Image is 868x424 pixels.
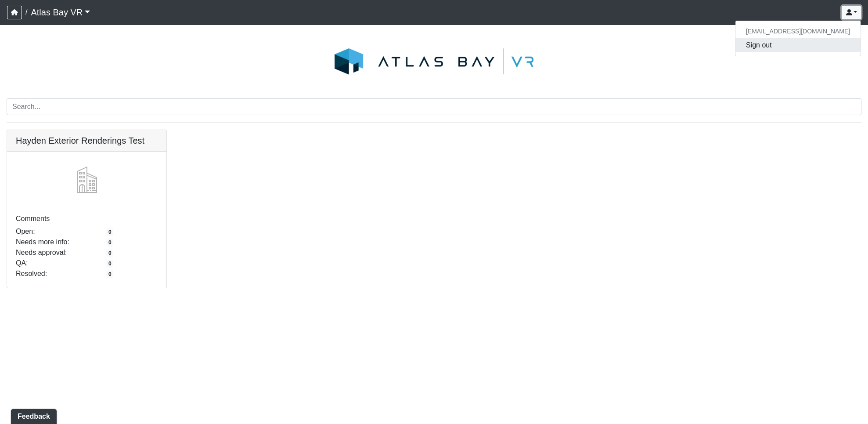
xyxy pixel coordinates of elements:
[22,4,31,21] span: /
[7,98,861,115] input: Search
[7,48,861,75] img: logo
[7,406,58,424] iframe: Ybug feedback widget
[735,24,861,39] h6: [EMAIL_ADDRESS][DOMAIN_NAME]
[31,4,90,21] a: Atlas Bay VR
[735,38,861,52] button: Sign out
